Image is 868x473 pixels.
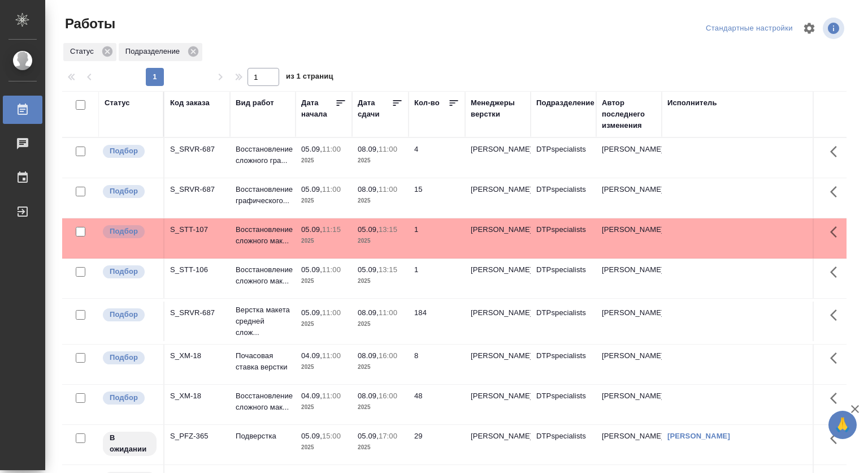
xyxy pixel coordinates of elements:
p: 11:00 [379,185,397,193]
div: S_SRVR-687 [170,144,224,155]
p: 2025 [301,402,346,413]
div: S_PFZ-365 [170,431,224,442]
p: 2025 [301,319,346,330]
button: Здесь прячутся важные кнопки [823,302,850,329]
p: 05.09, [301,308,322,317]
p: 13:15 [379,265,397,274]
p: [PERSON_NAME] [471,144,525,155]
p: [PERSON_NAME] [471,264,525,276]
p: 2025 [358,319,403,330]
p: [PERSON_NAME] [471,390,525,402]
td: [PERSON_NAME] [596,259,662,298]
p: Подбор [110,392,138,403]
td: 29 [409,425,465,465]
button: Здесь прячутся важные кнопки [823,259,850,286]
p: 05.09, [301,432,322,440]
div: Код заказа [170,97,210,109]
td: DTPspecialists [531,425,596,465]
p: 11:00 [322,265,341,274]
p: 2025 [301,235,346,247]
p: 2025 [358,155,403,166]
td: [PERSON_NAME] [596,425,662,465]
p: Подбор [110,309,138,320]
p: 2025 [358,195,403,207]
div: Исполнитель [667,97,717,109]
div: Статус [63,43,116,61]
div: S_STT-106 [170,264,224,276]
div: S_XM-18 [170,390,224,402]
p: 2025 [301,276,346,287]
p: 2025 [358,362,403,373]
div: Статус [105,97,130,109]
div: Автор последнего изменения [602,97,656,131]
div: S_STT-107 [170,224,224,235]
button: Здесь прячутся важные кнопки [823,178,850,205]
p: [PERSON_NAME] [471,184,525,195]
td: [PERSON_NAME] [596,218,662,258]
div: Можно подбирать исполнителей [102,307,158,322]
p: 11:00 [322,308,341,317]
p: Верстка макета средней слож... [236,304,290,338]
button: Здесь прячутся важные кнопки [823,425,850,452]
div: Можно подбирать исполнителей [102,184,158,199]
p: Подбор [110,145,138,157]
p: 2025 [301,442,346,453]
div: Кол-во [414,97,440,109]
p: Подбор [110,352,138,363]
p: Подбор [110,186,138,197]
div: S_SRVR-687 [170,184,224,195]
p: 05.09, [301,265,322,274]
div: Подразделение [536,97,594,109]
p: 11:00 [379,145,397,153]
td: [PERSON_NAME] [596,302,662,341]
p: 05.09, [358,265,379,274]
p: 08.09, [358,351,379,360]
div: Можно подбирать исполнителей [102,144,158,159]
p: Восстановление сложного гра... [236,144,290,166]
p: Подбор [110,226,138,237]
div: split button [703,20,796,37]
p: Почасовая ставка верстки [236,350,290,373]
p: Статус [70,46,98,57]
p: Восстановление сложного мак... [236,264,290,287]
div: Дата сдачи [358,97,392,120]
p: 11:00 [322,351,341,360]
td: 4 [409,138,465,178]
p: [PERSON_NAME] [471,350,525,362]
p: 13:15 [379,225,397,234]
p: 2025 [301,195,346,207]
span: 🙏 [833,413,852,437]
p: 2025 [301,362,346,373]
p: 16:00 [379,351,397,360]
p: Подбор [110,266,138,277]
td: DTPspecialists [531,385,596,424]
span: Посмотреть информацию [823,18,847,39]
p: Восстановление сложного мак... [236,224,290,247]
div: Менеджеры верстки [471,97,525,120]
p: Восстановление сложного мак... [236,390,290,413]
td: 184 [409,302,465,341]
td: [PERSON_NAME] [596,178,662,218]
p: 11:00 [379,308,397,317]
td: DTPspecialists [531,302,596,341]
button: Здесь прячутся важные кнопки [823,218,850,246]
p: 05.09, [301,145,322,153]
p: 2025 [358,235,403,247]
p: 11:00 [322,392,341,400]
p: 05.09, [301,185,322,193]
td: 1 [409,259,465,298]
span: Настроить таблицу [796,15,823,42]
p: Подверстка [236,431,290,442]
div: Подразделение [119,43,202,61]
p: 05.09, [301,225,322,234]
button: Здесь прячутся важные кнопки [823,385,850,412]
td: DTPspecialists [531,259,596,298]
p: 2025 [358,402,403,413]
p: 2025 [301,155,346,166]
div: Вид работ [236,97,274,109]
td: 48 [409,385,465,424]
td: [PERSON_NAME] [596,345,662,384]
td: 8 [409,345,465,384]
button: Здесь прячутся важные кнопки [823,345,850,372]
td: 1 [409,218,465,258]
